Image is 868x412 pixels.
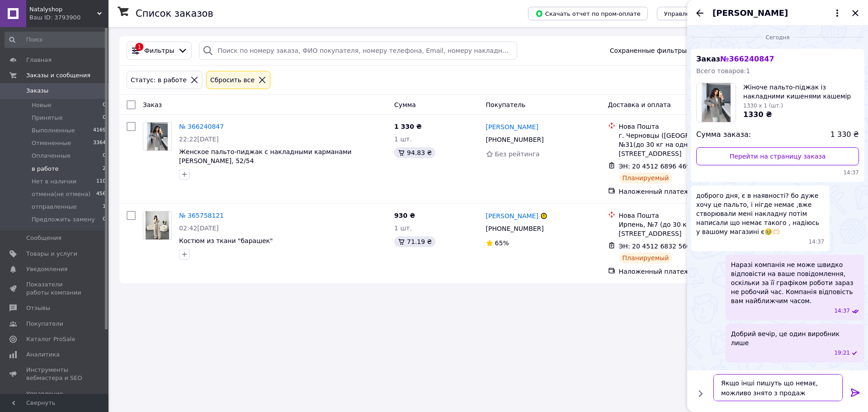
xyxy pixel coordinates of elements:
span: Сохраненные фильтры: [610,46,689,55]
div: Нова Пошта [619,122,747,131]
button: Показать кнопки [694,388,706,399]
span: Фильтры [144,46,174,55]
span: Сообщения [26,234,61,242]
span: 65% [495,239,509,247]
span: Отмененные [32,139,71,147]
span: 1330 ₴ [743,110,772,119]
img: 6590006767_w200_h200_6590006767.jpg [702,83,731,122]
h1: Список заказов [136,8,213,19]
span: Покупатель [486,101,526,108]
span: 19:21 12.10.2025 [834,349,850,357]
span: 1 [103,203,106,211]
span: 930 ₴ [394,212,415,219]
span: 456 [96,190,106,198]
span: 1330 x 1 (шт.) [743,103,783,109]
span: Оплаченные [32,152,71,160]
span: Покупатели [26,320,63,328]
span: 4169 [93,126,106,135]
span: Отзывы [26,304,50,312]
span: Уведомления [26,265,67,273]
span: 2 [103,165,106,173]
span: Инструменты вебмастера и SEO [26,366,84,382]
span: отправленные [32,203,76,211]
div: Планируемый [619,173,673,183]
span: отмена(не отмена) [32,190,90,198]
span: Управление сайтом [26,390,84,406]
span: 02:42[DATE] [179,225,219,232]
span: Заказы [26,87,48,95]
span: Жіноче пальто-піджак із накладними кишенями кашемір Графіт, 52/54 [743,83,859,101]
span: 0 [103,215,106,224]
span: ЭН: 20 4512 6832 5606 [619,243,695,250]
a: [PERSON_NAME] [486,122,538,131]
img: Фото товару [146,211,169,239]
span: Выполненные [32,126,75,135]
span: 14:37 12.10.2025 [809,238,825,246]
span: Нет в наличии [32,178,76,186]
span: Принятые [32,114,63,122]
span: 3364 [93,139,106,147]
button: Закрыть [850,8,861,19]
div: 71.19 ₴ [394,236,435,247]
a: № 365758121 [179,212,224,219]
span: Главная [26,56,52,64]
span: Показатели работы компании [26,281,84,297]
span: 110 [96,178,106,186]
div: Наложенный платеж [619,267,747,276]
span: Сумма заказа: [696,130,751,140]
span: [PHONE_NUMBER] [486,225,544,232]
div: Нова Пошта [619,211,747,220]
span: Товары и услуги [26,250,77,258]
span: Аналитика [26,351,60,359]
span: Заказ [696,55,774,63]
span: Предложить замену [32,215,95,224]
span: в работе [32,165,59,173]
div: Сбросить все [208,75,256,85]
button: Скачать отчет по пром-оплате [528,7,648,20]
span: 14:37 12.10.2025 [696,169,859,177]
span: [PHONE_NUMBER] [486,136,544,143]
div: Статус: в работе [129,75,189,85]
span: Без рейтинга [495,150,540,158]
span: 1 шт. [394,225,412,232]
span: 1 330 ₴ [830,130,859,140]
span: Каталог ProSale [26,335,75,343]
span: Сегодня [762,34,793,42]
span: Добрий вечір, це один виробник лише [731,329,859,347]
a: Костюм из ткани "барашек" [179,237,273,244]
div: 94.83 ₴ [394,147,435,158]
a: Перейти на страницу заказа [696,147,859,165]
span: Всего товаров: 1 [696,67,750,75]
input: Поиск [5,32,107,48]
a: Фото товару [143,211,172,240]
span: 22:22[DATE] [179,136,219,143]
textarea: Якщо інші пишуть що немає, можливо знято з прода [713,374,843,401]
span: 0 [103,152,106,160]
span: ЭН: 20 4512 6896 4694 [619,163,695,170]
span: 1 330 ₴ [394,123,422,130]
div: Наложенный платеж [619,187,747,196]
button: Назад [694,8,705,19]
span: Сумма [394,101,416,108]
span: 1 шт. [394,136,412,143]
div: Планируемый [619,253,673,263]
span: Скачать отчет по пром-оплате [535,9,641,18]
span: доброго дня, є в наявності? бо дуже хочу це пальто, і нігде немає ,вже створювали мені накладну п... [696,191,824,236]
a: Женское пальто-пиджак с накладными карманами [PERSON_NAME], 52/54 [179,148,352,164]
span: Заказы и сообщения [26,71,90,80]
a: [PERSON_NAME] [486,211,538,220]
a: № 366240847 [179,123,224,130]
span: Наразі компанія не може швидко відповісти на ваше повідомлення, оскільки за її графіком роботи за... [731,260,859,305]
span: Доставка и оплата [608,101,671,108]
span: 14:37 12.10.2025 [834,307,850,315]
span: 0 [103,101,106,109]
span: № 366240847 [720,55,774,63]
button: Управление статусами [657,7,742,20]
img: Фото товару [147,122,168,150]
div: 12.10.2025 [691,33,864,42]
div: г. Черновцы ([GEOGRAPHIC_DATA].), №31(до 30 кг на одно место): ул. [STREET_ADDRESS] [619,131,747,158]
button: [PERSON_NAME] [712,7,843,19]
input: Поиск по номеру заказа, ФИО покупателя, номеру телефона, Email, номеру накладной [199,42,517,60]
